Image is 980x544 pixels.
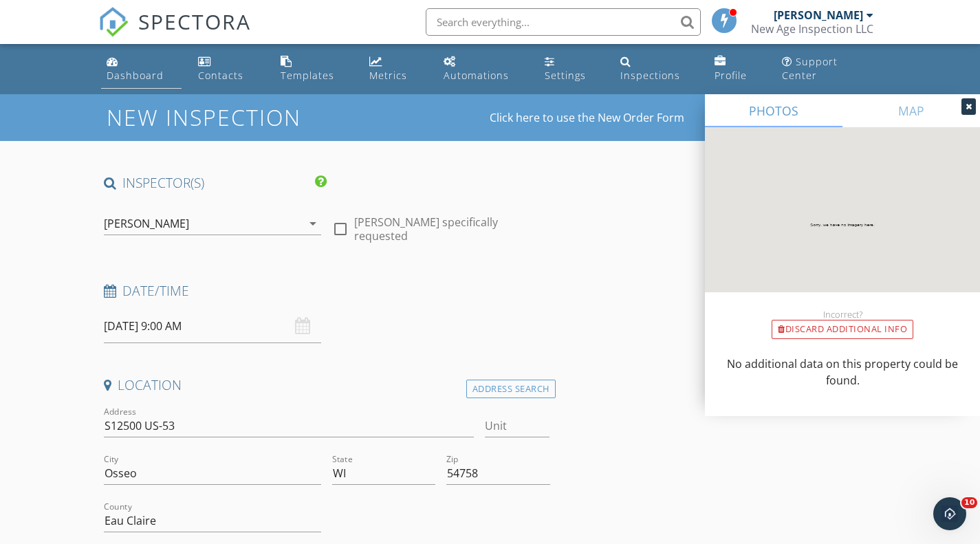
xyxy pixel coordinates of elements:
[490,112,684,123] a: Click here to use the New Order Form
[104,282,550,300] h4: Date/Time
[709,50,766,89] a: Company Profile
[104,174,327,192] h4: INSPECTOR(S)
[107,69,164,82] div: Dashboard
[98,19,251,47] a: SPECTORA
[369,69,407,82] div: Metrics
[426,8,701,36] input: Search everything...
[438,50,528,89] a: Automations (Basic)
[364,50,428,89] a: Metrics
[354,215,550,243] label: [PERSON_NAME] specifically requested
[772,320,913,339] div: Discard Additional info
[842,94,980,127] a: MAP
[198,69,243,82] div: Contacts
[751,22,873,36] div: New Age Inspection LLC
[961,497,977,508] span: 10
[107,105,411,129] h1: New Inspection
[705,309,980,320] div: Incorrect?
[715,69,747,82] div: Profile
[98,7,129,37] img: The Best Home Inspection Software - Spectora
[705,127,980,325] img: streetview
[466,380,556,398] div: Address Search
[444,69,509,82] div: Automations
[275,50,353,89] a: Templates
[104,376,550,394] h4: Location
[101,50,182,89] a: Dashboard
[705,94,842,127] a: PHOTOS
[281,69,334,82] div: Templates
[721,356,963,389] p: No additional data on this property could be found.
[774,8,863,22] div: [PERSON_NAME]
[933,497,966,530] iframe: Intercom live chat
[620,69,680,82] div: Inspections
[615,50,698,89] a: Inspections
[539,50,604,89] a: Settings
[193,50,263,89] a: Contacts
[782,55,838,82] div: Support Center
[305,215,321,232] i: arrow_drop_down
[545,69,586,82] div: Settings
[776,50,879,89] a: Support Center
[104,217,189,230] div: [PERSON_NAME]
[104,309,322,343] input: Select date
[138,7,251,36] span: SPECTORA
